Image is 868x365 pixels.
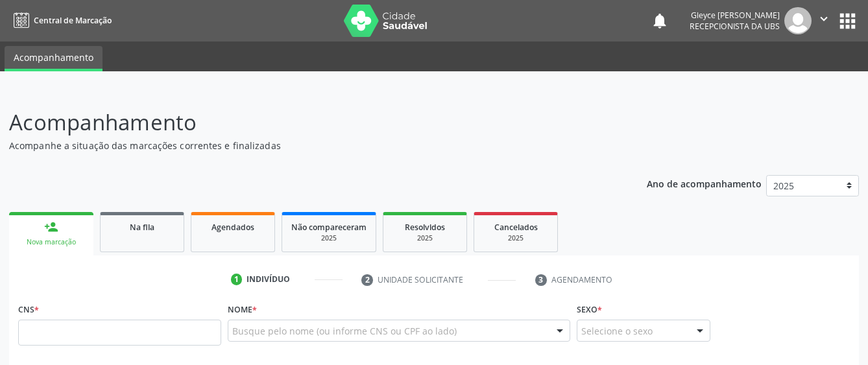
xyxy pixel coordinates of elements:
div: 2025 [392,233,457,243]
p: Acompanhamento [9,106,604,139]
div: Gleyce [PERSON_NAME] [690,10,780,21]
span: Não compareceram [291,222,367,233]
span: Agendados [211,222,254,233]
button: notifications [651,12,669,30]
i:  [817,12,831,26]
span: Recepcionista da UBS [690,21,780,32]
img: img [784,7,812,34]
span: Na fila [130,222,154,233]
div: 2025 [483,233,548,243]
button: apps [836,10,859,32]
div: 1 [231,274,243,285]
div: person_add [44,220,58,234]
a: Central de Marcação [9,10,112,31]
span: Cancelados [494,222,538,233]
label: Sexo [577,300,602,320]
p: Ano de acompanhamento [647,175,762,191]
label: Nome [228,300,257,320]
div: 2025 [291,233,367,243]
span: Central de Marcação [34,15,112,26]
label: CNS [18,300,39,320]
a: Acompanhamento [5,46,102,71]
span: Resolvidos [405,222,445,233]
button:  [812,7,836,34]
div: Indivíduo [247,274,290,285]
span: Busque pelo nome (ou informe CNS ou CPF ao lado) [232,324,457,338]
span: Selecione o sexo [581,324,653,338]
p: Acompanhe a situação das marcações correntes e finalizadas [9,139,604,152]
div: Nova marcação [18,237,84,247]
